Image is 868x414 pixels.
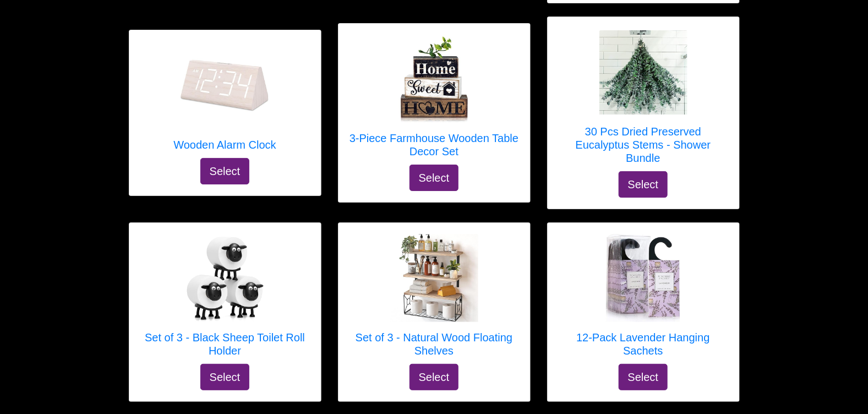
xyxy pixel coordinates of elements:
h5: 3-Piece Farmhouse Wooden Table Decor Set [350,132,519,158]
button: Select [410,165,459,191]
button: Select [200,158,250,184]
a: Wooden Alarm Clock Wooden Alarm Clock [173,41,276,158]
img: 12-Pack Lavender Hanging Sachets [599,234,687,322]
button: Select [410,364,459,390]
a: 30 Pcs Dried Preserved Eucalyptus Stems - Shower Bundle 30 Pcs Dried Preserved Eucalyptus Stems -... [559,28,728,171]
img: 3-Piece Farmhouse Wooden Table Decor Set [390,35,478,123]
h5: Wooden Alarm Clock [173,138,276,151]
img: Set of 3 - Natural Wood Floating Shelves [390,234,478,322]
a: 3-Piece Farmhouse Wooden Table Decor Set 3-Piece Farmhouse Wooden Table Decor Set [350,35,519,165]
h5: 30 Pcs Dried Preserved Eucalyptus Stems - Shower Bundle [559,125,728,165]
h5: Set of 3 - Natural Wood Floating Shelves [350,331,519,357]
button: Select [619,364,668,390]
a: 12-Pack Lavender Hanging Sachets 12-Pack Lavender Hanging Sachets [559,234,728,364]
a: Set of 3 - Natural Wood Floating Shelves Set of 3 - Natural Wood Floating Shelves [350,234,519,364]
button: Select [200,364,250,390]
button: Select [619,171,668,198]
img: Set of 3 - Black Sheep Toilet Roll Holder [181,234,269,322]
img: Wooden Alarm Clock [181,41,269,129]
a: Set of 3 - Black Sheep Toilet Roll Holder Set of 3 - Black Sheep Toilet Roll Holder [140,234,310,364]
h5: 12-Pack Lavender Hanging Sachets [559,331,728,357]
img: 30 Pcs Dried Preserved Eucalyptus Stems - Shower Bundle [599,30,687,114]
h5: Set of 3 - Black Sheep Toilet Roll Holder [140,331,310,357]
